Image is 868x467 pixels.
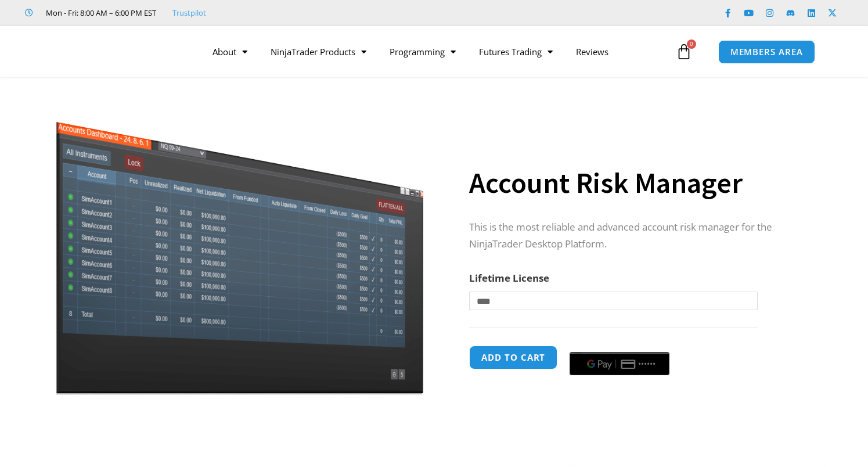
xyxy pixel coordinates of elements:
span: Mon - Fri: 8:00 AM – 6:00 PM EST [43,6,156,20]
label: Lifetime License [469,271,549,285]
button: Buy with GPay [570,352,669,375]
a: Reviews [564,38,620,65]
a: Clear options [469,316,487,324]
a: About [201,38,259,65]
p: This is the most reliable and advanced account risk manager for the NinjaTrader Desktop Platform. [469,219,808,253]
a: 0 [658,35,709,69]
h1: Account Risk Manager [469,163,808,203]
span: 0 [687,39,696,49]
img: LogoAI | Affordable Indicators – NinjaTrader [41,31,166,73]
span: MEMBERS AREA [730,48,803,56]
text: •••••• [639,360,656,368]
a: NinjaTrader Products [259,38,378,65]
nav: Menu [201,38,673,65]
a: Trustpilot [172,6,206,20]
img: Screenshot 2024-08-26 15462845454 [53,98,426,395]
a: Programming [378,38,467,65]
button: Add to cart [469,346,557,369]
a: MEMBERS AREA [718,40,815,64]
iframe: Secure payment input frame [567,344,672,345]
a: Futures Trading [467,38,564,65]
